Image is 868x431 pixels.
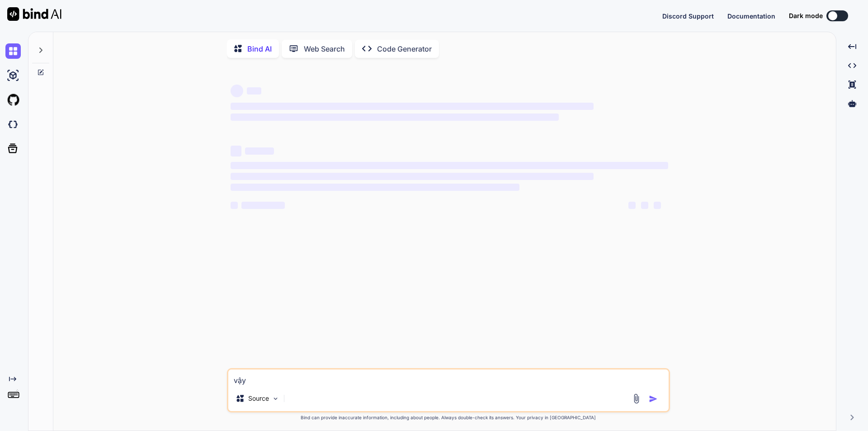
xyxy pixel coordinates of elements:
span: ‌ [628,202,636,209]
p: Web Search [304,43,345,54]
span: ‌ [641,202,648,209]
span: Discord Support [662,12,714,20]
img: githubLight [5,92,21,108]
textarea: vậy [228,369,669,386]
span: Dark mode [789,11,823,20]
p: Code Generator [377,43,432,54]
span: ‌ [231,173,594,180]
span: ‌ [231,103,594,110]
p: Source [248,394,269,403]
span: Documentation [727,12,775,20]
span: ‌ [654,202,661,209]
img: Pick Models [272,395,279,403]
span: ‌ [241,202,285,209]
button: Discord Support [662,11,714,21]
img: ai-studio [5,68,21,83]
span: ‌ [231,146,241,156]
span: ‌ [245,147,274,155]
button: Documentation [727,11,775,21]
span: ‌ [247,87,261,95]
img: chat [5,43,21,59]
p: Bind AI [247,43,272,54]
span: ‌ [231,162,668,169]
img: Bind AI [7,7,61,21]
span: ‌ [231,202,238,209]
span: ‌ [231,85,243,97]
img: icon [649,394,658,403]
span: ‌ [231,114,559,121]
img: darkCloudIdeIcon [5,117,21,132]
p: Bind can provide inaccurate information, including about people. Always double-check its answers.... [227,414,670,421]
span: ‌ [231,184,519,191]
img: attachment [631,393,642,404]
